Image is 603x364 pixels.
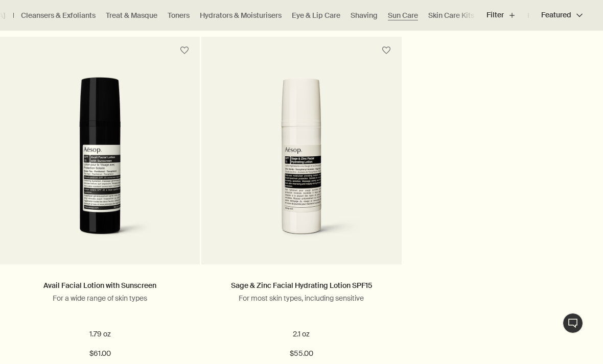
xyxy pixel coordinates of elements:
[15,294,184,303] p: For a wide range of skin types
[15,77,184,249] img: Avail Facial Lotion with Sunscreen in black tube.
[217,77,386,249] img: Sage & Zinc Facial Hydrating Lotion SPF15 in an alabaster bottle.
[351,11,378,20] a: Shaving
[89,348,111,360] span: $61.00
[388,11,418,20] a: Sun Care
[377,41,396,60] button: Save to cabinet
[168,11,190,20] a: Toners
[217,294,386,303] p: For most skin types, including sensitive
[528,3,583,28] button: Featured
[290,348,313,360] span: $55.00
[106,11,157,20] a: Treat & Masque
[231,281,372,290] a: Sage & Zinc Facial Hydrating Lotion SPF15
[175,41,194,60] button: Save to cabinet
[200,11,282,20] a: Hydrators & Moisturisers
[21,11,96,20] a: Cleansers & Exfoliants
[428,11,474,20] a: Skin Care Kits
[292,11,340,20] a: Eye & Lip Care
[43,281,156,290] a: Avail Facial Lotion with Sunscreen
[563,313,583,333] button: Live Assistance
[486,3,528,28] button: Filter
[201,64,401,264] a: Sage & Zinc Facial Hydrating Lotion SPF15 in an alabaster bottle.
